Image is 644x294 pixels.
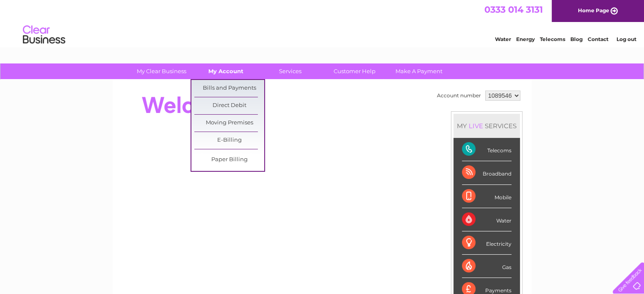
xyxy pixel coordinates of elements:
a: Moving Premises [194,115,264,132]
div: LIVE [467,122,485,130]
a: My Account [191,63,261,79]
div: Water [462,208,511,231]
a: Water [495,36,511,42]
a: Energy [516,36,535,42]
a: Contact [588,36,608,42]
td: Account number [435,88,483,103]
div: Telecoms [462,138,511,161]
a: Make A Payment [384,63,454,79]
a: E-Billing [194,132,264,149]
a: 0333 014 3131 [484,4,543,15]
a: Blog [570,36,583,42]
a: Telecoms [540,36,565,42]
a: Log out [616,36,636,42]
div: Mobile [462,185,511,208]
div: Broadband [462,161,511,184]
div: Clear Business is a trading name of Verastar Limited (registered in [GEOGRAPHIC_DATA] No. 3667643... [122,5,522,41]
div: Electricity [462,231,511,255]
a: Direct Debit [194,97,264,114]
img: logo.png [22,22,66,48]
a: Services [255,63,325,79]
a: My Clear Business [127,63,196,79]
a: Customer Help [320,63,390,79]
a: Bills and Payments [194,80,264,97]
div: MY SERVICES [453,114,520,138]
a: Paper Billing [194,151,264,168]
div: Gas [462,255,511,278]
